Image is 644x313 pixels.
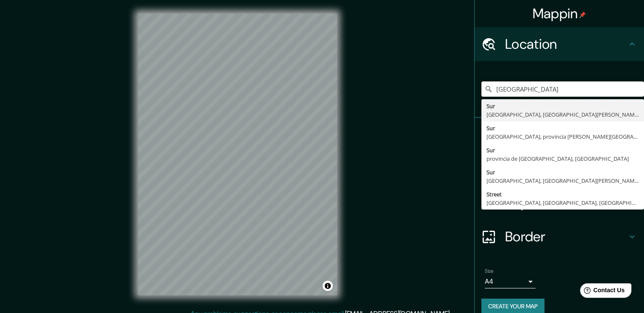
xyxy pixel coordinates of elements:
[323,281,333,291] button: Toggle attribution
[533,5,586,22] h4: Mappin
[486,102,639,110] div: Sur
[505,194,627,211] h4: Layout
[486,154,639,163] div: provincia de [GEOGRAPHIC_DATA], [GEOGRAPHIC_DATA]
[475,118,644,152] div: Pins
[505,228,627,245] h4: Border
[475,27,644,61] div: Location
[486,124,639,132] div: Sur
[138,14,337,295] canvas: Map
[481,81,644,97] input: Pick your city or area
[486,190,639,198] div: Street
[485,275,536,288] div: A4
[475,152,644,186] div: Style
[569,280,635,304] iframe: Help widget launcher
[579,11,586,18] img: pin-icon.png
[486,110,639,119] div: [GEOGRAPHIC_DATA], [GEOGRAPHIC_DATA][PERSON_NAME], [GEOGRAPHIC_DATA]
[486,132,639,141] div: [GEOGRAPHIC_DATA], provincia [PERSON_NAME][GEOGRAPHIC_DATA], [GEOGRAPHIC_DATA]
[505,36,627,53] h4: Location
[486,168,639,176] div: Sur
[486,146,639,154] div: Sur
[486,176,639,185] div: [GEOGRAPHIC_DATA], [GEOGRAPHIC_DATA][PERSON_NAME], [GEOGRAPHIC_DATA]
[475,220,644,254] div: Border
[486,198,639,207] div: [GEOGRAPHIC_DATA], [GEOGRAPHIC_DATA], [GEOGRAPHIC_DATA]
[485,268,494,275] label: Size
[475,186,644,220] div: Layout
